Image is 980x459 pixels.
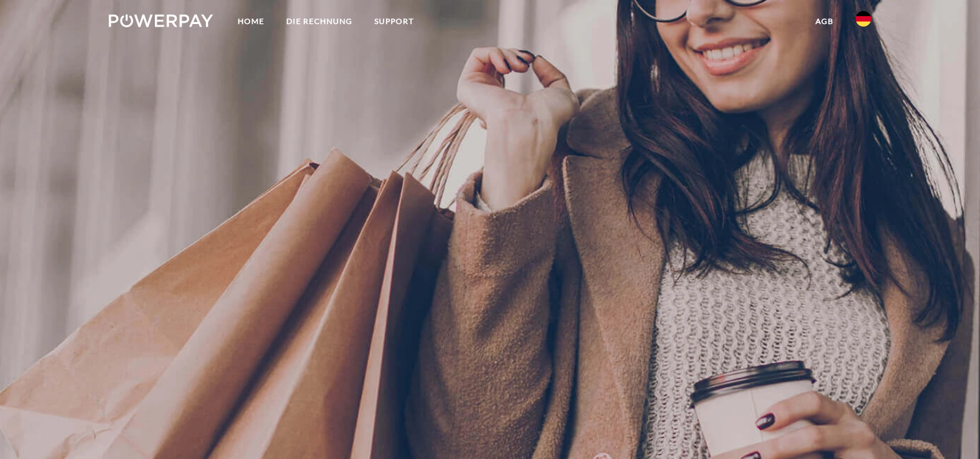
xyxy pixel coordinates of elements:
[227,10,275,33] a: Home
[109,14,213,27] img: logo-powerpay-white.svg
[804,10,845,33] a: agb
[275,10,363,33] a: DIE RECHNUNG
[856,11,871,27] img: de
[363,10,425,33] a: SUPPORT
